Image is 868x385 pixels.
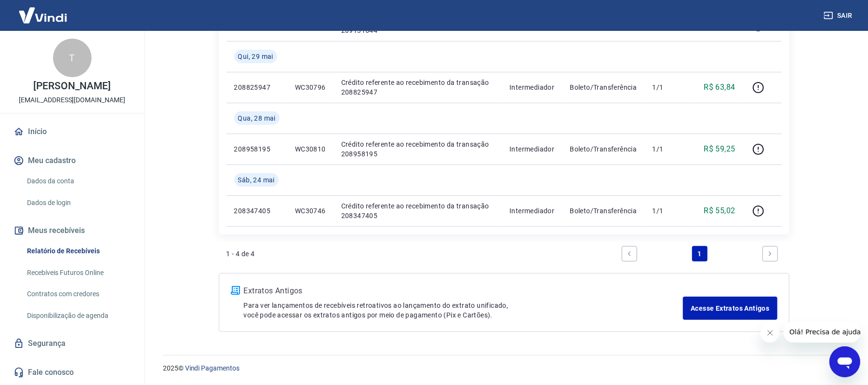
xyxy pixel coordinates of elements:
[12,220,133,241] button: Meus recebíveis
[53,39,92,77] div: T
[570,82,637,92] p: Boleto/Transferência
[238,175,275,185] span: Sáb, 24 mai
[570,206,637,216] p: Boleto/Transferência
[12,0,74,30] img: Vindi
[822,7,856,25] button: Sair
[244,301,683,320] p: Para ver lançamentos de recebíveis retroativos ao lançamento do extrato unificado, você pode aces...
[784,321,860,343] iframe: Mensagem da empresa
[652,144,681,154] p: 1/1
[683,297,777,320] a: Acesse Extratos Antigos
[341,78,494,97] p: Crédito referente ao recebimento da transação 208825947
[509,82,554,92] p: Intermediador
[295,82,326,92] p: WC30796
[622,246,637,261] a: Previous page
[12,121,133,142] a: Início
[761,323,780,343] iframe: Fechar mensagem
[185,364,240,372] a: Vindi Pagamentos
[234,206,280,216] p: 208347405
[692,246,708,261] a: Page 1 is your current page
[163,363,845,373] p: 2025 ©
[509,206,554,216] p: Intermediador
[652,206,681,216] p: 1/1
[23,306,133,326] a: Disponibilização de agenda
[704,143,735,155] p: R$ 59,25
[33,81,110,91] p: [PERSON_NAME]
[244,285,683,297] p: Extratos Antigos
[12,333,133,354] a: Segurança
[238,52,273,61] span: Qui, 29 mai
[12,150,133,171] button: Meu cadastro
[23,171,133,191] a: Dados da conta
[509,144,554,154] p: Intermediador
[295,144,326,154] p: WC30810
[704,205,735,217] p: R$ 55,02
[618,242,782,265] ul: Pagination
[231,286,240,295] img: ícone
[19,95,125,105] p: [EMAIL_ADDRESS][DOMAIN_NAME]
[829,346,860,377] iframe: Botão para abrir a janela de mensagens
[23,241,133,261] a: Relatório de Recebíveis
[234,82,280,92] p: 208825947
[23,193,133,213] a: Dados de login
[23,284,133,304] a: Contratos com credores
[704,82,735,93] p: R$ 63,84
[762,246,778,261] a: Next page
[570,144,637,154] p: Boleto/Transferência
[238,113,276,123] span: Qua, 28 mai
[23,263,133,283] a: Recebíveis Futuros Online
[12,362,133,383] a: Fale conosco
[227,249,255,259] p: 1 - 4 de 4
[341,139,494,159] p: Crédito referente ao recebimento da transação 208958195
[341,201,494,220] p: Crédito referente ao recebimento da transação 208347405
[652,82,681,92] p: 1/1
[234,144,280,154] p: 208958195
[6,7,81,14] span: Olá! Precisa de ajuda?
[295,206,326,216] p: WC30746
